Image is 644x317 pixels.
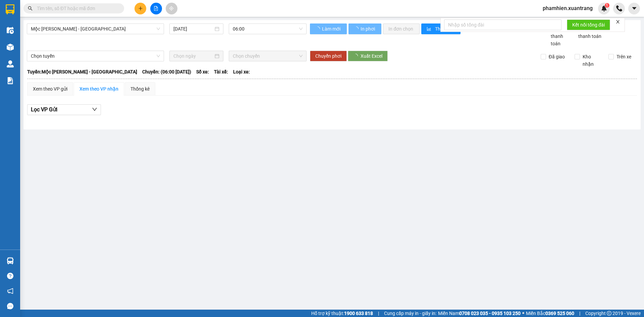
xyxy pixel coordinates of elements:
[459,311,521,316] strong: 0708 023 035 - 0935 103 250
[438,310,521,317] span: Miền Nam
[7,273,13,279] span: question-circle
[616,5,622,11] img: phone-icon
[344,311,373,316] strong: 1900 633 818
[233,51,303,61] span: Chọn chuyến
[322,25,341,33] span: Làm mới
[142,68,191,75] span: Chuyến: (06:00 [DATE])
[315,27,321,31] span: loading
[572,21,605,29] span: Kết nối tổng đài
[311,310,373,317] span: Hỗ trợ kỹ thuật:
[361,25,376,33] span: In phơi
[7,257,14,264] img: warehouse-icon
[614,53,634,60] span: Trên xe
[383,23,420,34] button: In đơn chọn
[150,3,162,14] button: file-add
[548,25,569,47] span: Lọc Đã thanh toán
[27,69,137,74] b: Tuyến: Mộc [PERSON_NAME] - [GEOGRAPHIC_DATA]
[37,5,116,12] input: Tìm tên, số ĐT hoặc mã đơn
[233,68,250,75] span: Loại xe:
[166,3,177,14] button: aim
[173,25,213,33] input: 12/09/2025
[310,51,347,61] button: Chuyển phơi
[27,104,101,115] button: Lọc VP Gửi
[427,27,432,32] span: bar-chart
[444,19,561,30] input: Nhập số tổng đài
[354,27,360,31] span: loading
[28,6,33,11] span: search
[233,24,303,34] span: 06:00
[567,19,610,30] button: Kết nối tổng đài
[526,310,574,317] span: Miền Bắc
[7,303,13,309] span: message
[7,77,14,84] img: solution-icon
[580,53,603,68] span: Kho nhận
[79,85,118,93] div: Xem theo VP nhận
[546,53,568,60] span: Đã giao
[6,4,14,14] img: logo-vxr
[348,51,388,61] button: Xuất Excel
[214,68,228,75] span: Tài xế:
[7,288,13,294] span: notification
[607,311,611,316] span: copyright
[628,3,640,14] button: caret-down
[435,25,455,33] span: Thống kê
[31,24,160,34] span: Mộc Châu - Mỹ Đình
[169,6,174,11] span: aim
[615,19,620,24] span: close
[154,6,158,11] span: file-add
[31,105,57,114] span: Lọc VP Gửi
[138,6,143,11] span: plus
[545,311,574,316] strong: 0369 525 060
[7,44,14,51] img: warehouse-icon
[92,107,97,112] span: down
[310,23,347,34] button: Làm mới
[348,23,381,34] button: In phơi
[421,23,461,34] button: bar-chartThống kê
[33,85,67,93] div: Xem theo VP gửi
[601,5,607,11] img: icon-new-feature
[135,3,146,14] button: plus
[7,60,14,67] img: warehouse-icon
[537,4,598,12] span: phamhien.xuantrang
[130,85,150,93] div: Thống kê
[31,51,160,61] span: Chọn tuyến
[7,27,14,34] img: warehouse-icon
[631,5,637,11] span: caret-down
[384,310,436,317] span: Cung cấp máy in - giấy in:
[605,3,609,8] sup: 1
[579,310,580,317] span: |
[196,68,209,75] span: Số xe:
[378,310,379,317] span: |
[173,52,213,60] input: Chọn ngày
[522,312,524,315] span: ⚪️
[606,3,608,8] span: 1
